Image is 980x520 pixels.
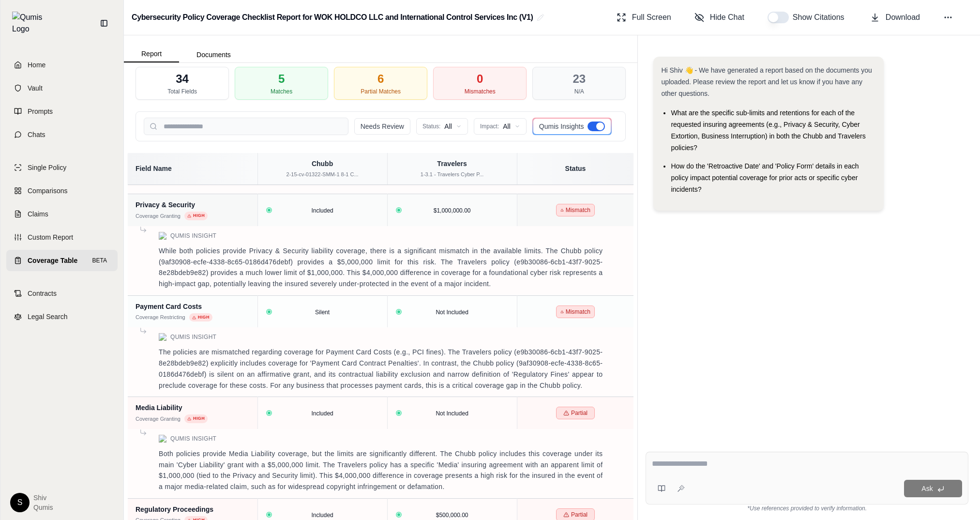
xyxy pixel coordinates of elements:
button: Impact:All [474,118,527,135]
button: Collapse sidebar [96,15,112,31]
span: Coverage Table [28,256,77,265]
span: Included [311,512,333,519]
span: Show Citations [793,12,847,23]
div: Total Fields [167,88,197,95]
a: Claims [6,203,118,225]
span: $1,000,000.00 [434,207,471,214]
span: High [184,212,208,220]
span: Contracts [28,289,57,298]
span: Status: [422,122,440,130]
a: Comparisons [6,180,118,201]
span: Chats [28,130,45,139]
div: Regulatory Proceedings [136,505,250,514]
img: Qumis Logo [159,435,166,443]
span: Prompts [28,107,53,116]
th: Field Name [128,153,257,184]
img: Qumis Logo [12,12,48,35]
div: Chubb [264,159,381,168]
a: Chats [6,124,118,145]
div: 6 [377,71,384,87]
div: S [10,493,30,512]
span: Legal Search [28,312,68,321]
span: All [503,122,511,131]
span: Comparisons [28,186,67,196]
a: Home [6,54,118,76]
span: Included [311,410,333,417]
div: Coverage Granting [136,415,181,423]
div: Travelers [393,159,511,168]
a: Coverage TableBETA [6,250,118,271]
span: Full Screen [632,12,671,23]
button: Needs Review [354,118,410,135]
button: Documents [179,47,248,62]
a: Legal Search [6,306,118,327]
button: Report [124,46,179,62]
span: Ask [921,485,933,492]
button: Download [866,8,924,27]
div: Coverage Granting [136,212,181,220]
span: Partial [556,407,595,419]
span: High [184,414,208,423]
a: Single Policy [6,157,118,178]
div: Payment Card Costs [136,302,250,311]
span: Download [886,12,920,23]
span: Qumis Insight [170,232,216,240]
span: Qumis Insight [170,333,216,341]
div: Privacy & Security [136,200,250,210]
span: Not Included [436,410,468,417]
span: Single Policy [28,163,66,172]
span: Claims [28,209,48,219]
span: BETA [90,256,110,265]
div: N/A [574,88,584,95]
span: Impact: [480,122,499,130]
span: High [189,313,212,322]
span: Qumis [33,503,53,512]
p: Both policies provide Media Liability coverage, but the limits are significantly different. The C... [159,448,603,492]
span: Mismatch [556,204,595,216]
div: Mismatches [465,88,496,95]
a: Prompts [6,101,118,122]
h2: Cybersecurity Policy Coverage Checklist Report for WOK HOLDCO LLC and International Control Servi... [132,9,533,26]
a: Contracts [6,283,118,304]
div: 2-15-cv-01322-SMM-1 8-1 C... [264,170,381,179]
span: Shiv [33,493,53,503]
span: Hide Chat [710,12,744,23]
th: Status [517,153,633,184]
span: Included [311,207,333,214]
button: Status:All [416,118,468,135]
p: While both policies provide Privacy & Security liability coverage, there is a significant mismatc... [159,245,603,290]
div: Media Liability [136,403,250,413]
div: 23 [573,71,586,87]
div: 1-3.1 - Travelers Cyber P... [393,170,511,179]
button: Hide Chat [691,8,748,27]
div: 5 [278,71,285,87]
p: The policies are mismatched regarding coverage for Payment Card Costs (e.g., PCI fines). The Trav... [159,347,603,391]
div: 0 [477,71,483,87]
a: Custom Report [6,227,118,248]
span: Hi Shiv 👋 - We have generated a report based on the documents you uploaded. Please review the rep... [661,66,872,97]
span: Custom Report [28,232,73,242]
img: Qumis Logo [159,333,166,341]
div: *Use references provided to verify information. [646,505,968,512]
span: All [444,122,452,131]
span: Qumis Insights [539,122,584,131]
span: Qumis Insight [170,435,216,443]
span: What are the specific sub-limits and retentions for each of the requested insuring agreements (e.... [671,109,865,152]
button: Ask [904,480,962,497]
a: Vault [6,77,118,99]
div: Coverage Restricting [136,313,185,321]
span: Mismatch [556,306,595,318]
div: 34 [176,71,189,87]
button: Full Screen [613,8,675,27]
div: Matches [271,88,292,95]
span: Silent [315,309,330,316]
span: How do the 'Retroactive Date' and 'Policy Form' details in each policy impact potential coverage ... [671,162,859,193]
div: Partial Matches [361,88,401,95]
span: Home [28,60,45,70]
span: $500,000.00 [436,512,468,519]
span: Not Included [436,309,468,316]
span: Vault [28,83,43,93]
img: Qumis Logo [159,232,166,240]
